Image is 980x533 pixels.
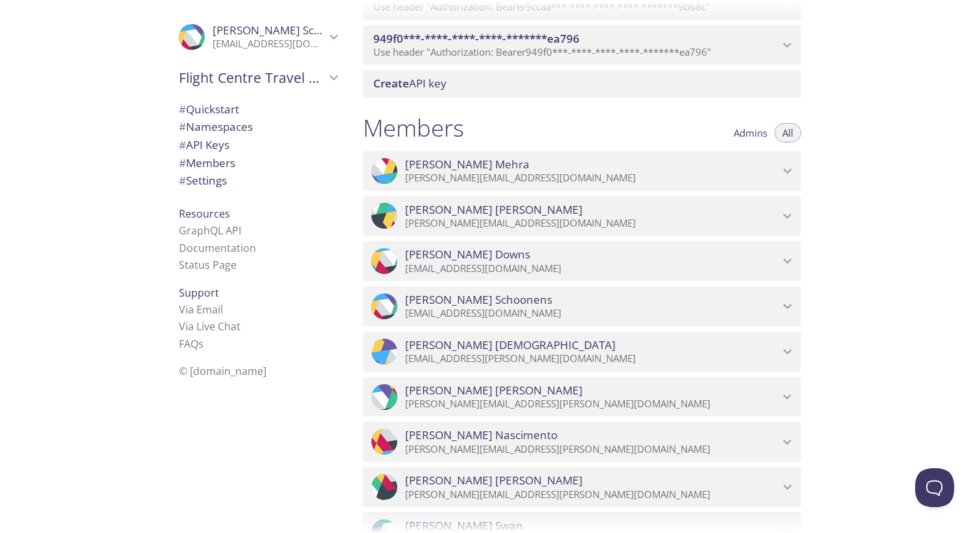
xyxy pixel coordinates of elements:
div: Namespaces [169,118,347,136]
a: Via Email [179,302,223,317]
a: Status Page [179,258,237,272]
span: [PERSON_NAME] [PERSON_NAME] [405,383,583,398]
div: Fernanda Nascimento [363,422,801,462]
div: Nick Schoonens [169,16,347,58]
h1: Members [363,113,464,142]
div: API Keys [169,136,347,154]
span: © [DOMAIN_NAME] [179,364,266,378]
div: Bernardo Rocha [363,467,801,507]
div: Quickstart [169,100,347,119]
div: Rob Gott [363,332,801,372]
iframe: Help Scout Beacon - Open [915,468,954,507]
span: # [179,102,186,117]
span: [PERSON_NAME] Downs [405,247,530,262]
div: Members [169,154,347,172]
div: Nick Schoonens [363,286,801,326]
button: Admins [726,123,775,142]
span: # [179,173,186,188]
a: Documentation [179,241,256,255]
div: Hilary Osborne [363,377,801,417]
span: Resources [179,207,230,221]
button: All [775,123,801,142]
div: Matt Downs [363,241,801,281]
span: Namespaces [179,119,253,134]
p: [PERSON_NAME][EMAIL_ADDRESS][PERSON_NAME][DOMAIN_NAME] [405,398,779,411]
span: s [198,337,204,351]
span: Create [373,76,409,91]
span: # [179,119,186,134]
div: Flight Centre Travel Group - Digital Commerce [169,61,347,95]
div: Sanyam Mehra [363,151,801,191]
span: [PERSON_NAME] Mehra [405,157,530,172]
span: [PERSON_NAME] Schoonens [405,293,552,307]
div: Nathan Brennan [363,196,801,236]
p: [EMAIL_ADDRESS][PERSON_NAME][DOMAIN_NAME] [405,352,779,365]
p: [PERSON_NAME][EMAIL_ADDRESS][PERSON_NAME][DOMAIN_NAME] [405,443,779,456]
span: [PERSON_NAME] [PERSON_NAME] [405,473,583,488]
span: API Keys [179,137,229,152]
a: FAQ [179,337,204,351]
span: # [179,137,186,152]
span: [PERSON_NAME] Nascimento [405,428,557,442]
span: Settings [179,173,227,188]
span: Members [179,155,235,170]
p: [PERSON_NAME][EMAIL_ADDRESS][DOMAIN_NAME] [405,172,779,185]
p: [EMAIL_ADDRESS][DOMAIN_NAME] [213,38,325,51]
p: [EMAIL_ADDRESS][DOMAIN_NAME] [405,307,779,320]
span: [PERSON_NAME] [PERSON_NAME] [405,203,583,217]
span: # [179,155,186,170]
p: [PERSON_NAME][EMAIL_ADDRESS][DOMAIN_NAME] [405,217,779,230]
span: [PERSON_NAME] Schoonens [213,23,360,38]
div: Create API Key [363,70,801,97]
a: Via Live Chat [179,319,240,334]
p: [EMAIL_ADDRESS][DOMAIN_NAME] [405,262,779,275]
a: GraphQL API [179,223,241,238]
span: Flight Centre Travel Group - Digital Commerce [179,69,325,87]
span: Quickstart [179,102,239,117]
span: [PERSON_NAME] [DEMOGRAPHIC_DATA] [405,338,616,352]
span: Support [179,286,219,300]
div: Team Settings [169,172,347,190]
span: API key [373,76,447,91]
p: [PERSON_NAME][EMAIL_ADDRESS][PERSON_NAME][DOMAIN_NAME] [405,488,779,501]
